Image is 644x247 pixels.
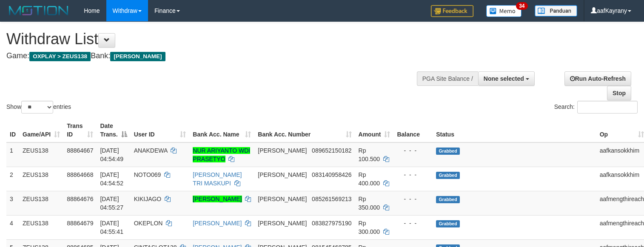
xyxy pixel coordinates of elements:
th: User ID: activate to sort column ascending [131,118,190,142]
img: panduan.png [535,5,577,17]
span: [PERSON_NAME] [258,196,307,202]
td: ZEUS138 [19,142,63,167]
td: ZEUS138 [19,191,63,215]
td: 3 [6,191,19,215]
span: Rp 400.000 [359,171,380,187]
input: Search: [577,101,638,114]
th: Bank Acc. Number: activate to sort column ascending [254,118,355,142]
h4: Game: Bank: [6,52,421,60]
span: [PERSON_NAME] [110,52,165,61]
span: Grabbed [436,148,460,155]
div: - - - [397,195,429,203]
span: Grabbed [436,172,460,179]
th: Game/API: activate to sort column ascending [19,118,63,142]
img: MOTION_logo.png [6,4,71,17]
img: Feedback.jpg [431,5,473,17]
a: Stop [607,86,631,100]
span: Rp 100.500 [359,147,380,162]
span: [DATE] 04:54:49 [100,147,123,162]
span: None selected [484,75,524,82]
span: Grabbed [436,220,460,227]
a: [PERSON_NAME] [193,196,242,202]
th: Status [433,118,596,142]
span: [PERSON_NAME] [258,171,307,178]
th: Amount: activate to sort column ascending [355,118,394,142]
span: Copy 085261569213 to clipboard [312,196,351,202]
h1: Withdraw List [6,31,421,48]
div: - - - [397,146,429,155]
div: - - - [397,170,429,179]
td: ZEUS138 [19,167,63,191]
th: Balance [393,118,433,142]
span: Copy 083827975190 to clipboard [312,220,351,227]
a: [PERSON_NAME] [193,220,242,227]
span: ANAKDEWA [134,147,168,154]
th: Trans ID: activate to sort column ascending [63,118,97,142]
span: Rp 300.000 [359,220,380,235]
span: OXPLAY > ZEUS138 [29,52,91,61]
th: Date Trans.: activate to sort column descending [97,118,130,142]
td: 4 [6,215,19,239]
span: [DATE] 04:54:52 [100,171,123,187]
span: 34 [516,2,527,10]
span: [DATE] 04:55:41 [100,220,123,235]
span: [PERSON_NAME] [258,220,307,227]
span: 88864667 [67,147,93,154]
span: Grabbed [436,196,460,203]
th: ID [6,118,19,142]
span: 88864676 [67,196,93,202]
a: NUR ARIYANTO WDI PRASETYO [193,147,250,162]
span: Copy 089652150182 to clipboard [312,147,351,154]
a: Run Auto-Refresh [564,71,631,86]
img: Button%20Memo.svg [486,5,522,17]
span: [PERSON_NAME] [258,147,307,154]
span: Rp 350.000 [359,196,380,211]
span: 88864679 [67,220,93,227]
button: None selected [478,71,535,86]
span: NOTO069 [134,171,161,178]
td: ZEUS138 [19,215,63,239]
label: Show entries [6,101,71,114]
th: Bank Acc. Name: activate to sort column ascending [189,118,254,142]
span: Copy 083140958426 to clipboard [312,171,351,178]
label: Search: [554,101,638,114]
td: 2 [6,167,19,191]
a: [PERSON_NAME] TRI MASKUPI [193,171,242,187]
div: - - - [397,219,429,227]
select: Showentries [21,101,53,114]
td: 1 [6,142,19,167]
span: KIKIJAGO [134,196,162,202]
span: 88864668 [67,171,93,178]
span: [DATE] 04:55:27 [100,196,123,211]
div: PGA Site Balance / [417,71,478,86]
span: OKEPLON [134,220,163,227]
